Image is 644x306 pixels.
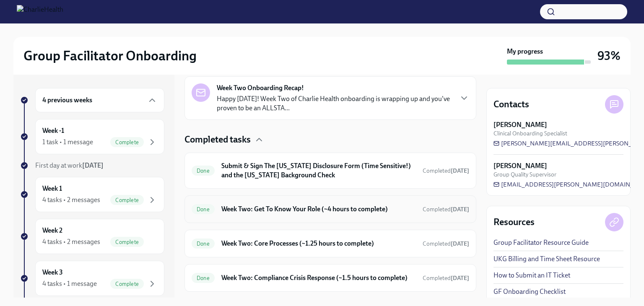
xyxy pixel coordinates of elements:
[221,239,416,248] h6: Week Two: Core Processes (~1.25 hours to complete)
[493,171,556,179] span: Group Quality Supervisor
[42,195,100,205] div: 4 tasks • 2 messages
[217,83,304,93] strong: Week Two Onboarding Recap!
[184,133,251,146] h4: Completed tasks
[451,275,469,282] strong: [DATE]
[493,216,535,228] h4: Resources
[493,254,600,264] a: UKG Billing and Time Sheet Resource
[110,281,144,287] span: Complete
[217,94,452,113] p: Happy [DATE]! Week Two of Charlie Health onboarding is wrapping up and you've proven to be an ALL...
[221,205,416,214] h6: Week Two: Get To Know Your Role (~4 hours to complete)
[423,274,469,282] span: August 2nd, 2025 15:05
[192,241,215,247] span: Done
[493,238,589,247] a: Group Facilitator Resource Guide
[423,275,469,282] span: Completed
[493,120,547,130] strong: [PERSON_NAME]
[42,184,62,193] h6: Week 1
[82,161,104,169] strong: [DATE]
[192,168,215,174] span: Done
[42,268,63,277] h6: Week 3
[192,271,469,285] a: DoneWeek Two: Compliance Crisis Response (~1.5 hours to complete)Completed[DATE]
[451,167,469,174] strong: [DATE]
[423,205,469,213] span: August 11th, 2025 09:03
[184,133,476,146] div: Completed tasks
[110,197,144,203] span: Complete
[192,206,215,213] span: Done
[423,240,469,248] span: August 2nd, 2025 11:41
[423,167,469,174] span: Completed
[42,126,64,135] h6: Week -1
[493,161,547,171] strong: [PERSON_NAME]
[192,160,469,182] a: DoneSubmit & Sign The [US_STATE] Disclosure Form (Time Sensitive!) and the [US_STATE] Background ...
[17,5,63,18] img: CharlieHealth
[20,119,164,154] a: Week -11 task • 1 messageComplete
[42,96,92,105] h6: 4 previous weeks
[221,273,416,283] h6: Week Two: Compliance Crisis Response (~1.5 hours to complete)
[23,47,197,64] h2: Group Facilitator Onboarding
[20,219,164,254] a: Week 24 tasks • 2 messagesComplete
[20,161,164,170] a: First day at work[DATE]
[493,98,529,111] h4: Contacts
[221,161,416,180] h6: Submit & Sign The [US_STATE] Disclosure Form (Time Sensitive!) and the [US_STATE] Background Check
[42,137,93,147] div: 1 task • 1 message
[493,287,566,296] a: GF Onboarding Checklist
[423,206,469,213] span: Completed
[423,167,469,175] span: July 25th, 2025 11:18
[493,271,570,280] a: How to Submit an IT Ticket
[507,47,543,56] strong: My progress
[192,275,215,281] span: Done
[451,206,469,213] strong: [DATE]
[493,130,567,137] span: Clinical Onboarding Specialist
[35,161,104,169] span: First day at work
[110,239,144,245] span: Complete
[110,139,144,145] span: Complete
[42,226,62,235] h6: Week 2
[597,48,621,63] h3: 93%
[451,240,469,247] strong: [DATE]
[35,88,164,112] div: 4 previous weeks
[20,177,164,212] a: Week 14 tasks • 2 messagesComplete
[42,237,100,246] div: 4 tasks • 2 messages
[192,202,469,216] a: DoneWeek Two: Get To Know Your Role (~4 hours to complete)Completed[DATE]
[42,279,97,288] div: 4 tasks • 1 message
[423,240,469,247] span: Completed
[20,261,164,296] a: Week 34 tasks • 1 messageComplete
[192,237,469,250] a: DoneWeek Two: Core Processes (~1.25 hours to complete)Completed[DATE]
